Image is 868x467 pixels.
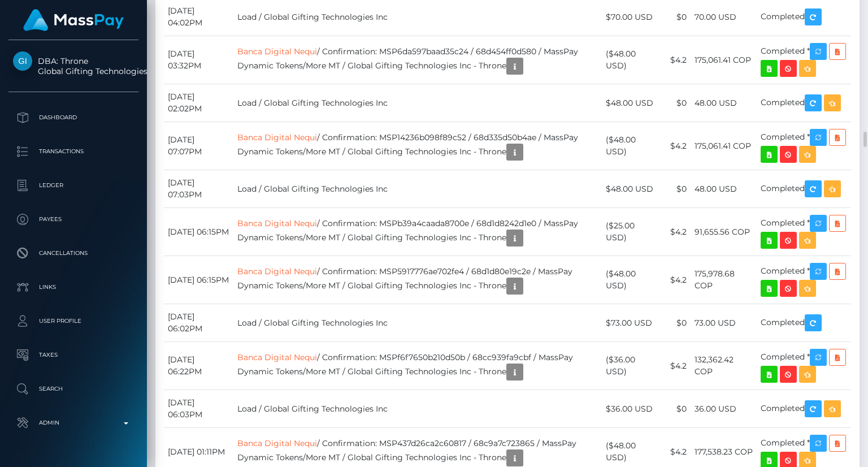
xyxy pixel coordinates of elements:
td: 48.00 USD [691,84,757,122]
td: $4.2 [662,36,691,84]
td: [DATE] 06:02PM [164,304,233,342]
td: 48.00 USD [691,170,757,208]
td: Load / Global Gifting Technologies Inc [233,390,602,428]
td: [DATE] 03:32PM [164,36,233,84]
td: $0 [662,84,691,122]
td: 73.00 USD [691,304,757,342]
a: Taxes [8,341,138,369]
td: $4.2 [662,256,691,304]
td: $73.00 USD [602,304,662,342]
td: $48.00 USD [602,170,662,208]
td: ($25.00 USD) [602,208,662,256]
td: Completed * [757,342,851,390]
td: ($36.00 USD) [602,342,662,390]
td: / Confirmation: MSP5917776ae702fe4 / 68d1d80e19c2e / MassPay Dynamic Tokens/More MT / Global Gift... [233,256,602,304]
td: Completed [757,304,851,342]
td: [DATE] 06:15PM [164,256,233,304]
td: 132,362.42 COP [691,342,757,390]
span: DBA: Throne Global Gifting Technologies Inc [8,56,138,76]
a: Banca Digital Nequi [237,218,317,228]
td: 36.00 USD [691,390,757,428]
td: ($48.00 USD) [602,122,662,170]
td: [DATE] 06:15PM [164,208,233,256]
img: Global Gifting Technologies Inc [13,51,32,71]
td: 175,061.41 COP [691,122,757,170]
td: 91,655.56 COP [691,208,757,256]
p: Links [13,279,134,296]
td: [DATE] 02:02PM [164,84,233,122]
a: User Profile [8,307,138,335]
p: Taxes [13,347,134,364]
a: Banca Digital Nequi [237,266,317,276]
td: [DATE] 07:07PM [164,122,233,170]
td: Completed [757,390,851,428]
a: Dashboard [8,103,138,132]
td: $4.2 [662,208,691,256]
td: / Confirmation: MSP14236b098f89c52 / 68d335d50b4ae / MassPay Dynamic Tokens/More MT / Global Gift... [233,122,602,170]
td: / Confirmation: MSP6da597baad35c24 / 68d454ff0d580 / MassPay Dynamic Tokens/More MT / Global Gift... [233,36,602,84]
a: Ledger [8,171,138,200]
td: $0 [662,390,691,428]
td: [DATE] 06:03PM [164,390,233,428]
td: $48.00 USD [602,84,662,122]
td: $36.00 USD [602,390,662,428]
td: [DATE] 06:22PM [164,342,233,390]
td: Completed * [757,36,851,84]
td: 175,061.41 COP [691,36,757,84]
p: Dashboard [13,109,134,126]
td: $4.2 [662,122,691,170]
a: Links [8,273,138,301]
td: Load / Global Gifting Technologies Inc [233,170,602,208]
p: Transactions [13,143,134,160]
a: Transactions [8,137,138,166]
td: $4.2 [662,342,691,390]
td: Load / Global Gifting Technologies Inc [233,304,602,342]
a: Banca Digital Nequi [237,438,317,448]
td: / Confirmation: MSPb39a4caada8700e / 68d1d8242d1e0 / MassPay Dynamic Tokens/More MT / Global Gift... [233,208,602,256]
p: Admin [13,414,134,431]
a: Banca Digital Nequi [237,46,317,57]
p: Ledger [13,177,134,194]
td: Completed * [757,256,851,304]
td: Completed * [757,208,851,256]
td: Completed [757,170,851,208]
td: Completed * [757,122,851,170]
td: $0 [662,304,691,342]
a: Cancellations [8,239,138,267]
td: ($48.00 USD) [602,256,662,304]
td: ($48.00 USD) [602,36,662,84]
td: $0 [662,170,691,208]
a: Banca Digital Nequi [237,132,317,142]
a: Admin [8,409,138,437]
td: [DATE] 07:03PM [164,170,233,208]
p: Payees [13,211,134,228]
td: Completed [757,84,851,122]
p: Search [13,380,134,397]
td: 175,978.68 COP [691,256,757,304]
p: Cancellations [13,245,134,262]
img: MassPay Logo [23,9,124,31]
td: / Confirmation: MSPf6f7650b210d50b / 68cc939fa9cbf / MassPay Dynamic Tokens/More MT / Global Gift... [233,342,602,390]
a: Search [8,375,138,403]
a: Banca Digital Nequi [237,352,317,362]
td: Load / Global Gifting Technologies Inc [233,84,602,122]
a: Payees [8,205,138,233]
p: User Profile [13,313,134,330]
